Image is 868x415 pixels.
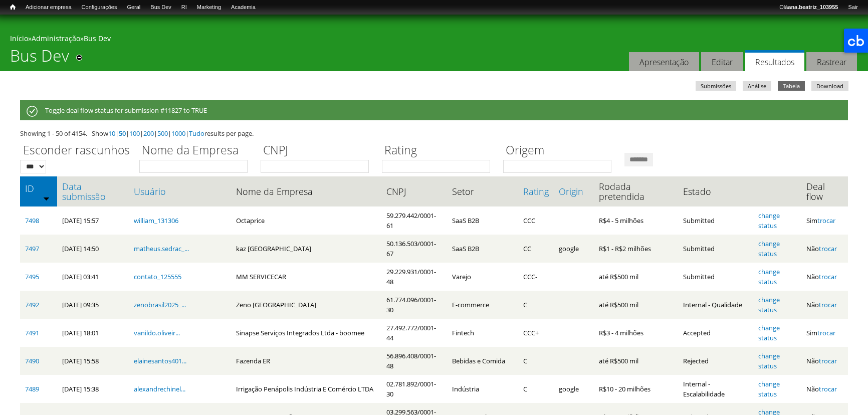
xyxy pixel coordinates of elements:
[594,263,678,291] td: até R$500 mil
[57,206,129,235] td: [DATE] 15:57
[25,356,39,365] a: 7490
[57,375,129,403] td: [DATE] 15:38
[758,211,780,230] a: change status
[801,291,848,319] td: Não
[817,328,835,337] a: trocar
[32,34,80,43] a: Administração
[801,375,848,403] td: Não
[801,347,848,375] td: Não
[134,300,186,309] a: zenobrasil2025_...
[678,375,753,403] td: Internal - Escalabilidade
[801,206,848,235] td: Sim
[231,206,381,235] td: Octaprice
[57,235,129,263] td: [DATE] 14:50
[801,235,848,263] td: Não
[817,216,835,225] a: trocar
[701,52,743,72] a: Editar
[10,46,69,71] h1: Bus Dev
[758,351,780,370] a: change status
[678,291,753,319] td: Internal - Qualidade
[57,347,129,375] td: [DATE] 15:58
[171,129,185,138] a: 1000
[21,3,77,13] a: Adicionar empresa
[157,129,168,138] a: 500
[629,52,699,72] a: Apresentação
[819,356,837,365] a: trocar
[20,100,848,120] div: Toggle deal flow status for submission #11827 to TRUE
[381,235,447,263] td: 50.136.503/0001-67
[678,176,753,206] th: Estado
[559,186,589,196] a: Origin
[678,319,753,347] td: Accepted
[25,300,39,309] a: 7492
[25,328,39,337] a: 7491
[774,3,843,13] a: Oláana.beatriz_103955
[801,263,848,291] td: Não
[801,319,848,347] td: Sim
[594,319,678,347] td: R$3 - 4 milhões
[518,263,554,291] td: CCC-
[819,384,837,393] a: trocar
[594,235,678,263] td: R$1 - R$2 milhões
[819,300,837,309] a: trocar
[594,375,678,403] td: R$10 - 20 milhões
[758,239,780,258] a: change status
[447,206,518,235] td: SaaS B2B
[25,183,52,193] a: ID
[518,347,554,375] td: C
[143,129,154,138] a: 200
[25,216,39,225] a: 7498
[678,263,753,291] td: Submitted
[758,379,780,398] a: change status
[226,3,261,13] a: Academia
[231,319,381,347] td: Sinapse Serviços Integrados Ltda - boomee
[554,235,594,263] td: google
[57,291,129,319] td: [DATE] 09:35
[381,291,447,319] td: 61.774.096/0001-30
[447,176,518,206] th: Setor
[745,50,804,72] a: Resultados
[447,347,518,375] td: Bebidas e Comida
[758,323,780,342] a: change status
[129,129,140,138] a: 100
[843,3,863,13] a: Sair
[231,176,381,206] th: Nome da Empresa
[134,186,226,196] a: Usuário
[10,34,28,43] a: Início
[231,235,381,263] td: kaz [GEOGRAPHIC_DATA]
[261,142,375,160] label: CNPJ
[447,319,518,347] td: Fintech
[10,4,16,11] span: Início
[778,81,805,91] a: Tabela
[134,328,180,337] a: vanildo.oliveir...
[57,319,129,347] td: [DATE] 18:01
[62,181,124,201] a: Data submissão
[108,129,115,138] a: 10
[134,244,189,253] a: matheus.sedrac_...
[381,375,447,403] td: 02.781.892/0001-30
[594,291,678,319] td: até R$500 mil
[134,384,185,393] a: alexandrechinel...
[43,195,50,201] img: ordem crescente
[10,34,858,46] div: » »
[447,375,518,403] td: Indústria
[381,347,447,375] td: 56.896.408/0001-48
[554,375,594,403] td: google
[678,206,753,235] td: Submitted
[678,235,753,263] td: Submitted
[523,186,549,196] a: Rating
[447,291,518,319] td: E-commerce
[134,272,181,281] a: contato_125555
[231,263,381,291] td: MM SERVICECAR
[25,272,39,281] a: 7495
[758,267,780,286] a: change status
[25,384,39,393] a: 7489
[20,128,848,138] div: Showing 1 - 50 of 4154. Show | | | | | | results per page.
[84,34,111,43] a: Bus Dev
[594,347,678,375] td: até R$500 mil
[231,375,381,403] td: Irrigação Penápolis Indústria E Comércio LTDA
[382,142,497,160] label: Rating
[25,244,39,253] a: 7497
[176,3,192,13] a: RI
[381,263,447,291] td: 29.229.931/0001-48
